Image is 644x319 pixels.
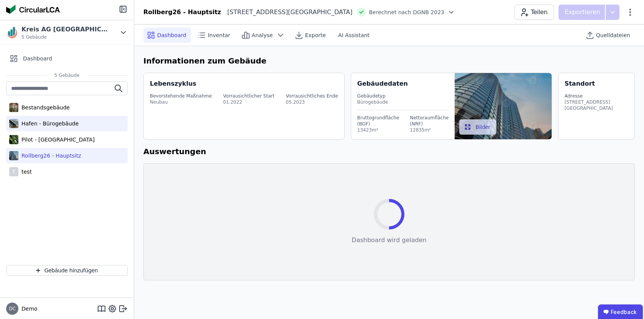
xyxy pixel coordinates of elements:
span: Dashboard [23,55,52,62]
h6: Auswertungen [143,146,635,157]
div: 12835m² [410,127,449,133]
div: 13423m² [357,127,399,133]
button: Teilen [514,5,554,20]
button: Bilder [459,119,496,135]
div: Gebäudetyp [357,93,449,99]
img: Bestandsgebäude [9,101,18,114]
div: Dashboard wird geladen [352,236,426,245]
h6: Informationen zum Gebäude [143,55,635,67]
div: Bruttogrundfläche (BGF) [357,115,399,127]
span: Exporte [305,31,326,39]
div: Neubau [150,99,212,105]
div: Hafen - Bürogebäude [18,120,79,127]
div: [STREET_ADDRESS][GEOGRAPHIC_DATA] [221,8,353,17]
img: Hafen - Bürogebäude [9,117,18,130]
img: Concular [6,5,60,14]
div: Bürogebäude [357,99,449,105]
div: Standort [565,79,595,88]
span: Berechnet nach DGNB 2023 [369,8,444,16]
div: Lebenszyklus [150,79,196,88]
button: Gebäude hinzufügen [6,265,128,276]
img: Rollberg26 - Hauptsitz [9,150,18,162]
div: Rollberg26 - Hauptsitz [143,8,221,17]
div: T [9,167,18,176]
div: Kreis AG [GEOGRAPHIC_DATA] [21,25,110,34]
div: Nettoraumfläche (NRF) [410,115,449,127]
div: Pilot - [GEOGRAPHIC_DATA] [18,136,95,143]
div: 05.2023 [286,99,338,105]
span: 5 Gebäude [47,72,87,78]
div: Vorrausichtliches Ende [286,93,338,99]
div: Gebäudedaten [357,79,455,88]
span: Dashboard [157,31,186,39]
img: Kreis AG Germany [6,26,18,39]
div: Bestandsgebäude [18,104,70,111]
div: Vorrausichtlicher Start [223,93,274,99]
div: Rollberg26 - Hauptsitz [18,152,81,159]
span: Demo [18,305,38,312]
img: Pilot - Green Building [9,133,18,146]
div: test [18,168,32,176]
span: DC [9,306,16,311]
span: 5 Gebäude [21,34,110,40]
div: Bevorstehende Maßnahme [150,93,212,99]
div: [STREET_ADDRESS][GEOGRAPHIC_DATA] [565,99,628,111]
span: Quelldateien [596,31,630,39]
p: Exportieren [565,8,602,17]
div: Adresse [565,93,628,99]
span: Inventar [208,31,230,39]
span: Analyse [252,31,273,39]
div: 01.2022 [223,99,274,105]
span: AI Assistant [338,31,370,39]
